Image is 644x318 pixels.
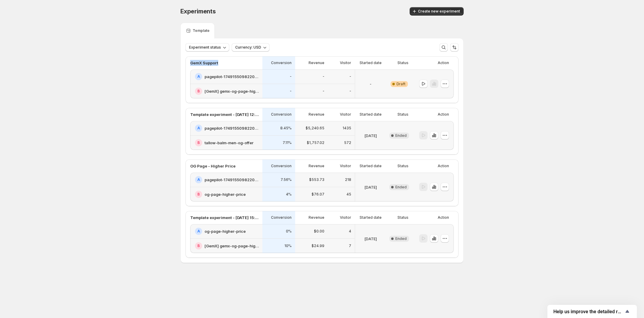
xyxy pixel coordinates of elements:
[370,81,371,87] p: -
[340,164,351,168] p: Visitor
[309,112,324,117] p: Revenue
[344,140,351,145] p: 572
[205,74,259,80] h2: pagepilot-1749155098220-358935
[197,74,200,79] h2: A
[284,243,292,248] p: 10%
[312,192,324,197] p: $76.07
[271,215,292,220] p: Conversion
[364,133,377,139] p: [DATE]
[410,7,464,15] button: Create new experiment
[281,177,292,182] p: 7.56%
[349,89,351,94] p: -
[553,308,631,315] button: Show survey - Help us improve the detailed report for A/B campaigns
[197,140,200,145] h2: B
[190,215,259,221] p: Template experiment - [DATE] 15:25:13
[205,140,253,146] h2: tallow-balm-men-og-offer
[205,125,259,131] h2: pagepilot-1749155098220-358935
[180,8,216,15] span: Experiments
[438,61,449,65] p: Action
[364,184,377,190] p: [DATE]
[271,164,292,168] p: Conversion
[340,61,351,65] p: Visitor
[438,164,449,168] p: Action
[232,43,270,52] button: Currency: USD
[360,164,382,168] p: Started date
[418,9,460,14] span: Create new experiment
[312,243,324,248] p: $24.99
[395,133,407,138] span: Ended
[323,74,324,79] p: -
[397,112,408,117] p: Status
[360,61,382,65] p: Started date
[271,112,292,117] p: Conversion
[309,177,324,182] p: $553.73
[286,229,292,234] p: 0%
[346,192,351,197] p: 45
[450,43,459,52] button: Sort the results
[290,74,292,79] p: -
[345,177,351,182] p: 218
[438,112,449,117] p: Action
[553,309,624,314] span: Help us improve the detailed report for A/B campaigns
[438,215,449,220] p: Action
[307,140,324,145] p: $1,757.02
[205,191,246,197] h2: og-page-higher-price
[286,192,292,197] p: 4%
[397,215,408,220] p: Status
[395,236,407,241] span: Ended
[309,164,324,168] p: Revenue
[197,89,200,94] h2: B
[197,229,200,234] h2: A
[271,61,292,65] p: Conversion
[314,229,324,234] p: $0.00
[360,112,382,117] p: Started date
[395,185,407,190] span: Ended
[340,112,351,117] p: Visitor
[397,82,405,86] span: Draft
[205,243,259,249] h2: [GemX] gemx-og-page-higher-price
[190,111,259,117] p: Template experiment - [DATE] 12:26:12
[397,164,408,168] p: Status
[190,163,236,169] p: OG Page - Higher Price
[364,236,377,242] p: [DATE]
[360,215,382,220] p: Started date
[397,61,408,65] p: Status
[290,89,292,94] p: -
[340,215,351,220] p: Visitor
[306,126,324,131] p: $5,240.65
[309,61,324,65] p: Revenue
[283,140,292,145] p: 7.11%
[349,74,351,79] p: -
[205,228,246,234] h2: og-page-higher-price
[185,43,229,52] button: Experiment status
[205,177,259,183] h2: pagepilot-1749155098220-358935
[205,88,259,94] h2: [GemX] gemx-og-page-higher-price
[235,45,261,50] span: Currency: USD
[280,126,292,131] p: 8.45%
[197,192,200,197] h2: B
[197,126,200,131] h2: A
[349,229,351,234] p: 4
[323,89,324,94] p: -
[349,243,351,248] p: 7
[197,177,200,182] h2: A
[343,126,351,131] p: 1435
[189,45,221,50] span: Experiment status
[190,60,218,66] p: GemX Support
[309,215,324,220] p: Revenue
[197,243,200,248] h2: B
[193,28,210,33] p: Template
